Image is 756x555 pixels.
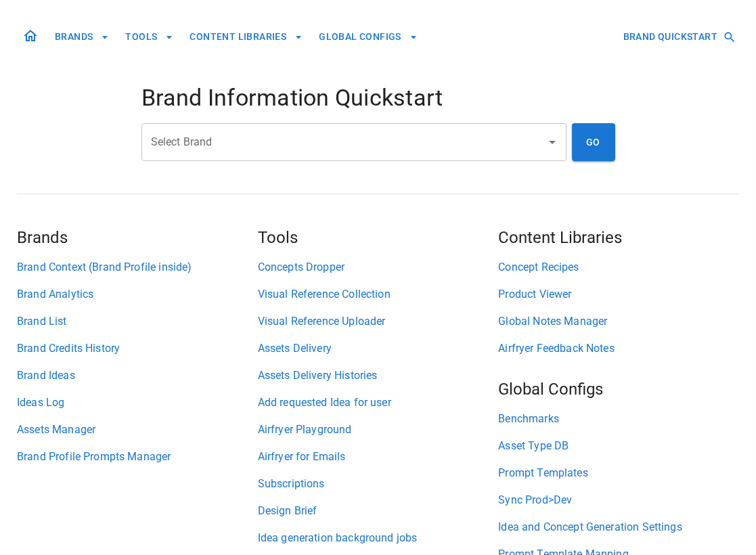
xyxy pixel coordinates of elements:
[498,340,739,357] a: Airfryer Feedback Notes
[258,227,499,248] h5: Tools
[17,286,258,303] a: Brand Analytics
[120,24,179,49] button: TOOLS
[498,519,739,535] a: Idea and Concept Generation Settings
[498,438,739,454] a: Asset Type DB
[498,378,739,400] h5: Global Configs
[498,259,739,275] a: Concept Recipes
[258,422,499,438] a: Airfryer Playground
[258,530,499,546] a: Idea generation background jobs
[258,395,499,411] a: Add requested Idea for user
[498,313,739,330] a: Global Notes Manager
[17,422,258,438] a: Assets Manager
[17,395,258,411] a: Ideas Log
[498,286,739,303] a: Product Viewer
[618,24,739,49] button: BRAND QUICKSTART
[498,227,739,248] h5: Content Libraries
[49,24,114,49] button: BRANDS
[141,84,615,112] h4: Brand Information Quickstart
[258,503,499,519] a: Design Brief
[17,259,258,275] a: Brand Context (Brand Profile inside)
[17,449,258,465] a: Brand Profile Prompts Manager
[258,286,499,303] a: Visual Reference Collection
[572,123,615,161] button: GO
[17,340,258,357] a: Brand Credits History
[258,449,499,465] a: Airfryer for Emails
[498,411,739,427] a: Benchmarks
[313,24,423,49] button: GLOBAL CONFIGS
[17,313,258,330] a: Brand List
[258,476,499,492] a: Subscriptions
[498,465,739,481] a: Prompt Templates
[184,24,308,49] button: CONTENT LIBRARIES
[258,313,499,330] a: Visual Reference Uploader
[258,259,499,275] a: Concepts Dropper
[17,368,258,384] a: Brand Ideas
[543,133,562,152] button: Open
[498,492,739,508] a: Sync Prod>Dev
[258,340,499,357] a: Assets Delivery
[258,368,499,384] a: Assets Delivery Histories
[17,227,258,248] h5: Brands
